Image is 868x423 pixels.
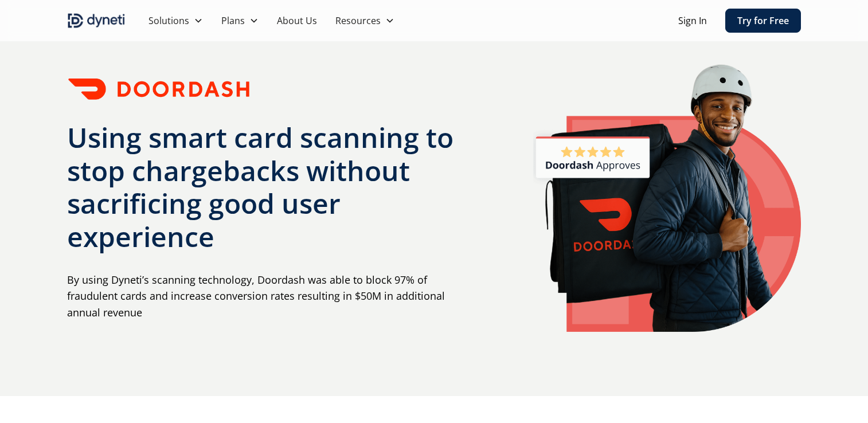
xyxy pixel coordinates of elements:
[67,272,469,321] p: By using Dyneti’s scanning technology, Doordash was able to block 97% of fraudulent cards and inc...
[148,14,189,28] div: Solutions
[67,121,469,253] h1: Using smart card scanning to stop chargebacks without sacrificing good user experience
[67,11,126,30] a: home
[67,11,126,30] img: Dyneti indigo logo
[335,14,381,28] div: Resources
[67,75,251,103] img: Doordash
[678,14,707,28] a: Sign In
[221,14,245,28] div: Plans
[212,9,268,32] div: Plans
[139,9,212,32] div: Solutions
[725,9,801,33] a: Try for Free
[533,64,801,332] img: A man smiling with a DoorDash delivery bag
